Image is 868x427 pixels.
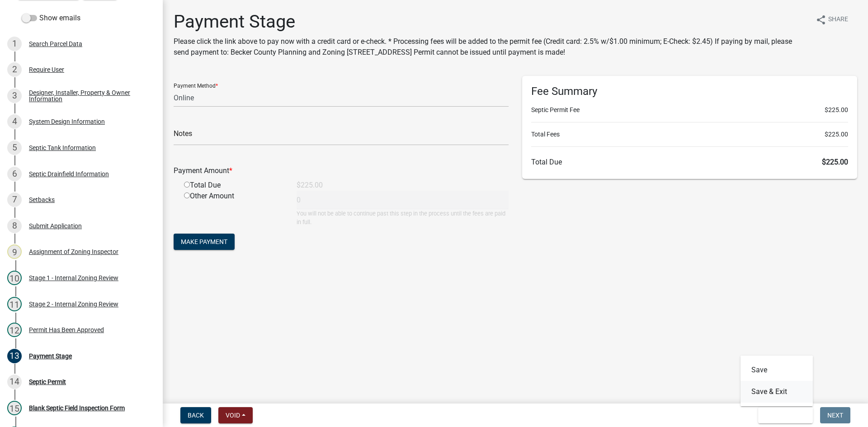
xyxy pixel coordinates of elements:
div: 10 [7,271,22,285]
div: Submit Application [29,223,82,229]
button: shareShare [808,11,855,28]
span: Share [828,14,848,25]
div: Save & Exit [741,356,813,406]
li: Septic Permit Fee [531,105,848,115]
div: 11 [7,297,22,311]
div: Other Amount [177,191,290,226]
span: Next [827,412,843,419]
div: 3 [7,89,22,103]
div: Permit Has Been Approved [29,327,104,333]
div: 15 [7,401,22,415]
div: Stage 1 - Internal Zoning Review [29,275,118,281]
span: $225.00 [822,158,848,166]
div: Payment Stage [29,353,72,359]
button: Void [218,407,253,423]
div: 7 [7,192,22,207]
div: 2 [7,62,22,77]
h6: Fee Summary [531,85,848,98]
div: 14 [7,375,22,389]
span: $225.00 [825,130,848,139]
div: Septic Drainfield Information [29,171,109,177]
h6: Total Due [531,158,848,166]
div: 13 [7,349,22,363]
div: Blank Septic Field Inspection Form [29,405,125,411]
span: Void [226,412,240,419]
div: 1 [7,37,22,51]
h1: Payment Stage [174,11,808,33]
li: Total Fees [531,130,848,139]
label: Show emails [22,13,80,23]
div: 6 [7,167,22,181]
button: Make Payment [174,234,235,250]
div: 4 [7,114,22,129]
div: Setbacks [29,197,55,203]
p: Please click the link above to pay now with a credit card or e-check. * Processing fees will be a... [174,36,808,58]
span: Save & Exit [765,412,800,419]
div: Stage 2 - Internal Zoning Review [29,301,118,307]
div: System Design Information [29,118,105,125]
button: Save & Exit [758,407,813,423]
button: Save [741,359,813,381]
button: Back [180,407,211,423]
button: Next [820,407,850,423]
div: Require User [29,66,64,73]
button: Save & Exit [741,381,813,403]
span: Make Payment [181,238,227,245]
div: 8 [7,219,22,233]
div: Septic Permit [29,379,66,385]
div: Assignment of Zoning Inspector [29,249,118,255]
div: 12 [7,323,22,337]
div: Payment Amount [167,165,515,176]
div: Search Parcel Data [29,41,82,47]
div: 9 [7,244,22,259]
div: Septic Tank Information [29,145,96,151]
i: share [816,14,826,25]
span: Back [188,412,204,419]
div: Designer, Installer, Property & Owner Information [29,89,148,102]
span: $225.00 [825,105,848,115]
div: Total Due [177,180,290,191]
div: 5 [7,141,22,155]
